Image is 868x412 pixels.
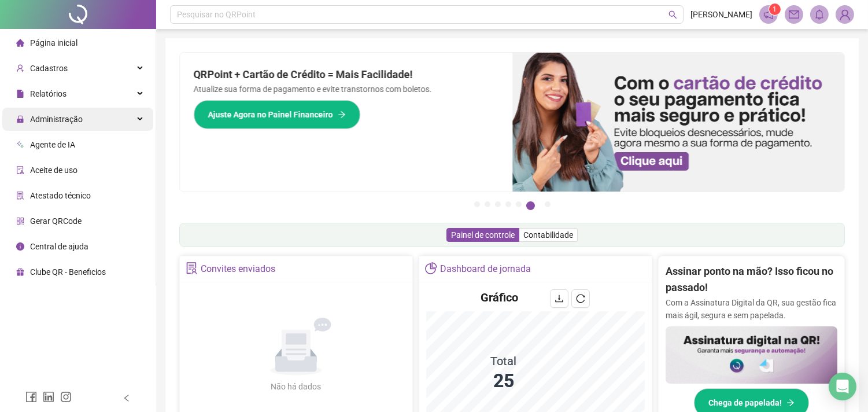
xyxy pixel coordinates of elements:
img: 83797 [836,6,854,23]
span: lock [16,115,24,123]
span: Chega de papelada! [708,396,782,409]
span: Relatórios [30,89,67,98]
p: Atualize sua forma de pagamento e evite transtornos com boletos. [194,83,498,95]
span: file [16,90,24,98]
span: Painel de controle [451,230,515,240]
span: Central de ajuda [30,242,88,251]
span: download [555,294,564,303]
p: Com a Assinatura Digital da QR, sua gestão fica mais ágil, segura e sem papelada. [666,296,837,322]
h2: QRPoint + Cartão de Crédito = Mais Facilidade! [194,67,498,83]
button: Ajuste Agora no Painel Financeiro [194,100,360,129]
div: Dashboard de jornada [440,259,531,279]
span: notification [763,9,774,20]
img: banner%2F02c71560-61a6-44d4-94b9-c8ab97240462.png [666,326,837,384]
div: Convites enviados [201,259,275,279]
span: audit [16,166,24,174]
span: facebook [25,391,37,403]
span: left [123,394,131,402]
button: 4 [505,201,511,207]
span: mail [789,9,799,20]
span: bell [814,9,825,20]
span: qrcode [16,217,24,225]
button: 2 [485,201,490,207]
span: user-add [16,64,24,72]
span: arrow-right [338,111,346,119]
span: 1 [773,5,777,13]
button: 3 [495,201,501,207]
span: instagram [60,391,72,403]
img: banner%2F75947b42-3b94-469c-a360-407c2d3115d7.png [512,53,845,192]
span: Ajuste Agora no Painel Financeiro [208,108,333,121]
span: Administração [30,115,83,124]
span: Aceite de uso [30,165,77,175]
button: 6 [526,201,535,210]
span: reload [576,294,585,303]
span: home [16,39,24,47]
button: 7 [545,201,551,207]
span: Página inicial [30,38,77,47]
span: [PERSON_NAME] [690,8,752,21]
span: Gerar QRCode [30,216,82,226]
button: 5 [516,201,522,207]
h4: Gráfico [481,289,518,306]
sup: 1 [769,3,781,15]
span: pie-chart [425,262,437,274]
span: arrow-right [786,399,795,407]
span: info-circle [16,242,24,251]
span: solution [16,192,24,200]
span: Cadastros [30,64,68,73]
span: Atestado técnico [30,191,91,200]
span: Clube QR - Beneficios [30,267,106,277]
div: Não há dados [243,380,349,393]
span: search [668,10,677,19]
h2: Assinar ponto na mão? Isso ficou no passado! [666,263,837,296]
button: 1 [474,201,480,207]
span: solution [186,262,198,274]
span: Agente de IA [30,140,75,149]
div: Open Intercom Messenger [829,373,856,400]
span: Contabilidade [523,230,573,240]
span: gift [16,268,24,276]
span: linkedin [43,391,54,403]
